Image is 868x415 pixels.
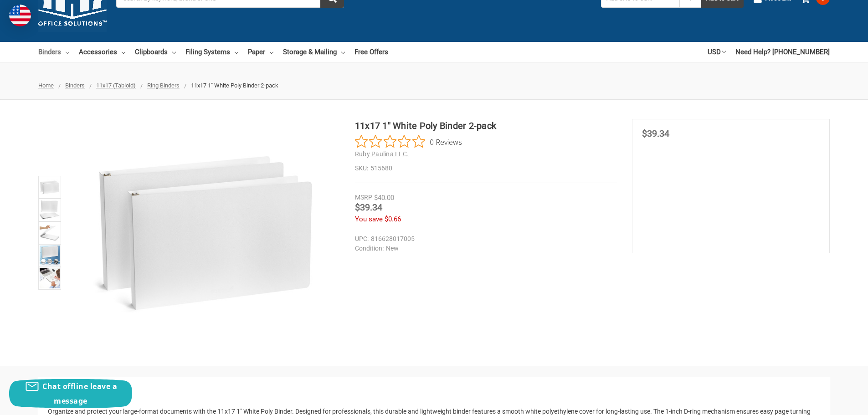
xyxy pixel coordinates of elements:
[79,42,125,62] a: Accessories
[355,119,617,133] h1: 11x17 1" White Poly Binder 2-pack
[96,82,136,89] a: 11x17 (Tabloid)
[430,135,462,149] span: 0 Reviews
[40,223,60,243] img: 11x17 white poly binder with a durable cover, shown open and closed for detailed view.
[355,193,372,202] div: MSRP
[355,244,613,253] dd: New
[642,128,669,139] span: $39.34
[355,244,384,253] dt: Condition:
[374,194,394,202] span: $40.00
[355,150,409,158] a: Ruby Paulina LLC.
[248,42,273,62] a: Paper
[147,82,180,89] a: Ring Binders
[9,379,132,408] button: Chat offline leave a message
[40,177,60,197] img: 11x17 1" White Poly Binder 2-pack
[283,42,345,62] a: Storage & Mailing
[708,42,726,62] a: USD
[40,246,60,266] img: 11x17 1" White Poly Binder 2-pack
[355,234,613,244] dd: 816628017005
[355,202,382,213] span: $39.34
[38,42,69,62] a: Binders
[355,215,383,223] span: You save
[135,42,176,62] a: Clipboards
[65,82,85,89] a: Binders
[42,381,117,406] span: Chat offline leave a message
[9,5,31,26] img: duty and tax information for United States
[385,215,401,223] span: $0.66
[355,135,462,149] button: Rated 0 out of 5 stars from 0 reviews. Jump to reviews.
[48,387,820,400] h2: Description
[185,42,238,62] a: Filing Systems
[355,164,368,173] dt: SKU:
[355,164,617,173] dd: 515680
[38,82,54,89] a: Home
[354,42,388,62] a: Free Offers
[735,42,830,62] a: Need Help? [PHONE_NUMBER]
[40,200,60,220] img: 11x17 1" White Poly Binder 2-pack
[191,82,278,89] span: 11x17 1" White Poly Binder 2-pack
[40,268,60,288] img: 11x17 1" White Poly Binder 2-pack
[355,234,369,244] dt: UPC:
[90,119,318,347] img: 11x17 1" White Poly Binder 2-pack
